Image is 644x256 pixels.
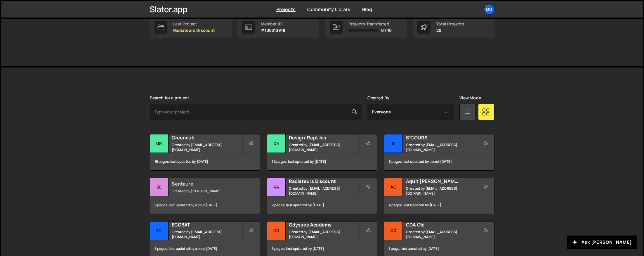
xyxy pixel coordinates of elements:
div: S' [384,134,403,153]
small: Created by [EMAIL_ADDRESS][DOMAIN_NAME] [406,142,476,152]
div: 2 pages, last updated by [DATE] [267,196,377,214]
a: De Design-Reptiles Created by [EMAIL_ADDRESS][DOMAIN_NAME] 32 pages, last updated by [DATE] [267,134,377,171]
div: 32 pages, last updated by [DATE] [267,153,377,170]
div: Last Project [173,22,215,26]
div: De [267,134,286,153]
div: Total Projects [436,22,464,26]
small: Created by [PERSON_NAME] [172,188,242,193]
small: Created by [EMAIL_ADDRESS][DOMAIN_NAME] [289,186,359,196]
small: Created by [EMAIL_ADDRESS][DOMAIN_NAME] [406,186,476,196]
small: Created by [EMAIL_ADDRESS][DOMAIN_NAME] [406,229,476,239]
button: Ask [PERSON_NAME] [567,236,637,249]
p: #100313919 [261,28,286,33]
a: Community Library [307,6,350,13]
span: 0 / 10 [381,28,392,33]
div: 4 pages, last updated by [DATE] [384,196,494,214]
h2: ODA Old [406,222,476,228]
div: 9 pages, last updated by about [DATE] [150,196,260,214]
h2: Sentaure [172,181,242,187]
h2: Design-Reptiles [289,134,359,141]
small: Created by [EMAIL_ADDRESS][DOMAIN_NAME] [172,229,242,239]
label: Created By [367,96,390,100]
h2: ECOBAT [172,222,242,228]
label: Search for a project [150,96,189,100]
div: OD [384,222,403,240]
small: Created by [EMAIL_ADDRESS][DOMAIN_NAME] [289,142,359,152]
div: Ra [267,178,286,196]
a: Projects [276,6,296,13]
small: Created by [EMAIL_ADDRESS][DOMAIN_NAME] [172,142,242,152]
h2: Aquit'[PERSON_NAME] [406,178,476,184]
p: 20 [436,28,464,33]
a: Gr Greencub Created by [EMAIL_ADDRESS][DOMAIN_NAME] 16 pages, last updated by [DATE] [150,134,260,171]
h2: S'COURS [406,134,476,141]
div: Se [150,178,169,196]
div: Od [267,222,286,240]
input: Type your project... [150,104,362,120]
a: Last Project Radiateurs Discount [150,16,232,38]
p: Radiateurs Discount [173,28,215,33]
div: Aq [384,178,403,196]
label: View Mode [459,96,481,100]
div: Projects Transferred [348,22,392,26]
h2: Odyssée Academy [289,222,359,228]
a: Mu [484,4,494,15]
a: Ra Radiateurs Discount Created by [EMAIL_ADDRESS][DOMAIN_NAME] 2 pages, last updated by [DATE] [267,178,377,214]
div: Gr [150,134,169,153]
div: 16 pages, last updated by [DATE] [150,153,260,170]
a: Aq Aquit'[PERSON_NAME] Created by [EMAIL_ADDRESS][DOMAIN_NAME] 4 pages, last updated by [DATE] [384,178,494,214]
div: Member ID [261,22,286,26]
a: S' S'COURS Created by [EMAIL_ADDRESS][DOMAIN_NAME] 5 pages, last updated by about [DATE] [384,134,494,171]
a: Blog [362,6,372,13]
h2: Radiateurs Discount [289,178,359,184]
div: 5 pages, last updated by about [DATE] [384,153,494,170]
small: Created by [EMAIL_ADDRESS][DOMAIN_NAME] [289,229,359,239]
a: Se Sentaure Created by [PERSON_NAME] 9 pages, last updated by about [DATE] [150,178,260,214]
h2: Greencub [172,134,242,141]
div: EC [150,222,169,240]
